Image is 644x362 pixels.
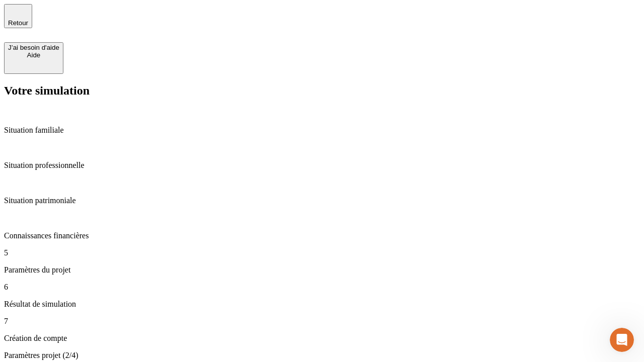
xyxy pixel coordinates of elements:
p: 5 [4,248,640,257]
p: Résultat de simulation [4,300,640,309]
span: Retour [8,19,28,27]
button: Retour [4,4,32,28]
h2: Votre simulation [4,84,640,98]
button: J’ai besoin d'aideAide [4,42,63,74]
p: Situation familiale [4,126,640,135]
p: Situation patrimoniale [4,196,640,205]
p: Connaissances financières [4,231,640,240]
div: J’ai besoin d'aide [8,44,59,51]
p: Création de compte [4,334,640,343]
iframe: Intercom live chat [610,328,634,352]
p: Paramètres projet (2/4) [4,351,640,360]
p: Paramètres du projet [4,265,640,275]
div: Aide [8,51,59,59]
p: 7 [4,317,640,326]
p: 6 [4,283,640,292]
p: Situation professionnelle [4,161,640,170]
